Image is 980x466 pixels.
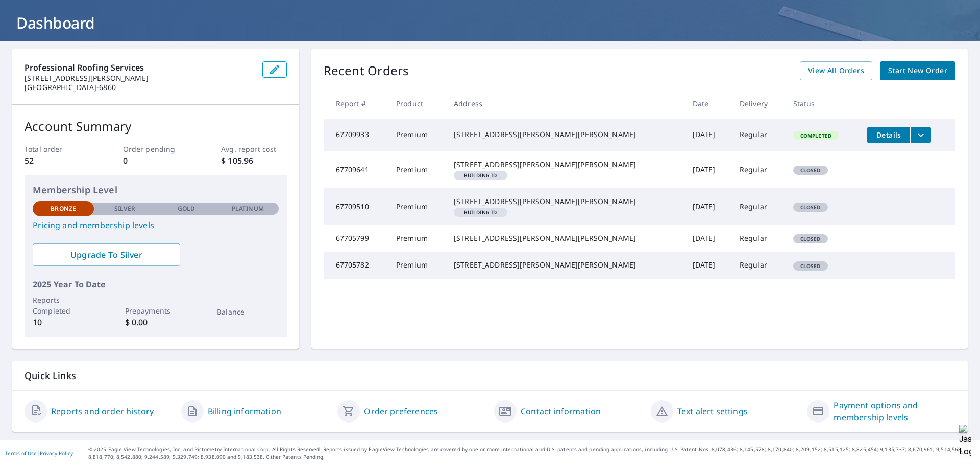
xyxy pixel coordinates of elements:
p: $ 0.00 [125,316,186,328]
a: Start New Order [880,61,955,80]
td: Regular [731,151,785,188]
td: 67709510 [324,188,388,225]
p: Membership Level [33,183,279,197]
p: 52 [24,154,90,167]
a: Terms of Use [5,450,37,457]
p: 2025 Year To Date [33,278,279,291]
td: Premium [388,119,446,151]
div: [STREET_ADDRESS][PERSON_NAME][PERSON_NAME] [454,260,676,270]
a: Billing information [208,405,281,417]
p: [GEOGRAPHIC_DATA]-6860 [24,83,254,92]
p: 10 [33,316,94,328]
td: Regular [731,188,785,225]
td: 67709641 [324,151,388,188]
span: Closed [794,204,827,211]
p: Balance [217,306,278,317]
p: Silver [114,204,136,213]
p: [STREET_ADDRESS][PERSON_NAME] [24,74,254,83]
p: $ 105.96 [221,154,286,167]
p: Prepayments [125,305,186,316]
div: [STREET_ADDRESS][PERSON_NAME][PERSON_NAME] [454,196,676,207]
td: Premium [388,151,446,188]
td: [DATE] [684,188,731,225]
span: Upgrade To Silver [41,249,172,260]
td: 67705782 [324,252,388,278]
th: Address [446,88,684,119]
td: [DATE] [684,151,731,188]
td: Premium [388,225,446,252]
p: Quick Links [24,369,955,382]
a: Reports and order history [51,405,154,417]
span: Completed [794,132,838,139]
p: Reports Completed [33,295,94,316]
a: Privacy Policy [40,450,73,457]
p: Gold [178,204,195,213]
th: Report # [324,88,388,119]
th: Date [684,88,731,119]
p: Total order [24,144,90,154]
a: View All Orders [800,61,872,80]
th: Delivery [731,88,785,119]
div: [STREET_ADDRESS][PERSON_NAME][PERSON_NAME] [454,160,676,170]
span: Closed [794,167,827,174]
span: Details [873,130,904,140]
a: Payment options and membership levels [834,399,955,424]
a: Contact information [521,405,601,417]
td: 67705799 [324,225,388,252]
div: [STREET_ADDRESS][PERSON_NAME][PERSON_NAME] [454,233,676,243]
em: Building ID [464,210,497,215]
td: [DATE] [684,225,731,252]
em: Building ID [464,173,497,178]
td: Premium [388,188,446,225]
span: Closed [794,235,827,242]
td: [DATE] [684,252,731,278]
p: Bronze [51,204,76,213]
a: Pricing and membership levels [33,219,279,231]
td: Premium [388,252,446,278]
p: Platinum [232,204,264,213]
td: [DATE] [684,119,731,151]
button: detailsBtn-67709933 [867,127,910,143]
button: filesDropdownBtn-67709933 [910,127,931,143]
span: Closed [794,262,827,270]
td: Regular [731,252,785,278]
a: Text alert settings [677,405,748,417]
a: Order preferences [364,405,438,417]
td: Regular [731,225,785,252]
p: Account Summary [24,117,287,136]
td: 67709933 [324,119,388,151]
span: View All Orders [808,64,864,77]
a: Upgrade To Silver [33,243,180,266]
th: Product [388,88,446,119]
p: © 2025 Eagle View Technologies, Inc. and Pictometry International Corp. All Rights Reserved. Repo... [88,446,975,461]
p: 0 [123,154,188,167]
p: Recent Orders [324,61,409,80]
td: Regular [731,119,785,151]
span: Start New Order [888,64,947,77]
p: | [5,450,73,456]
div: [STREET_ADDRESS][PERSON_NAME][PERSON_NAME] [454,129,676,140]
h1: Dashboard [12,12,968,33]
p: Professional Roofing Services [24,61,254,74]
th: Status [785,88,860,119]
p: Avg. report cost [221,144,286,154]
p: Order pending [123,144,188,154]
